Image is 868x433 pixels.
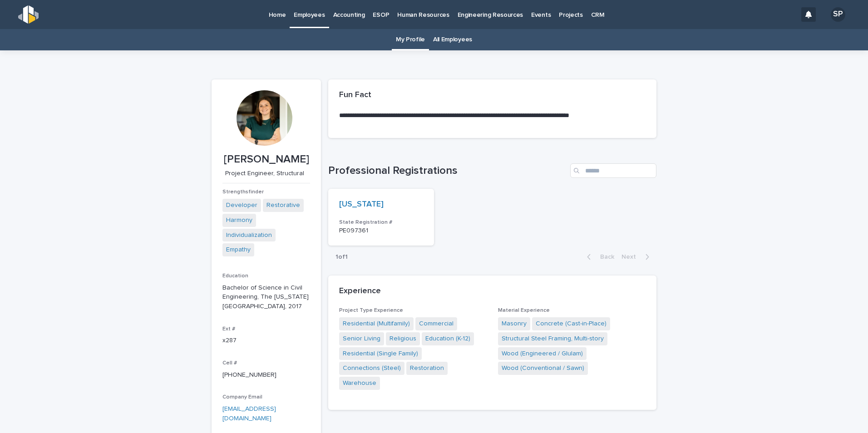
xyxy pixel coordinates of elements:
[343,319,410,329] a: Residential (Multifamily)
[390,334,416,344] a: Religious
[343,334,380,344] a: Senior Living
[226,216,252,225] a: Harmony
[831,7,845,22] div: SP
[222,153,310,166] p: [PERSON_NAME]
[502,349,583,359] a: Wood (Engineered / Glulam)
[339,308,403,313] span: Project Type Experience
[502,319,527,329] a: Masonry
[328,246,355,268] p: 1 of 1
[222,273,248,279] span: Education
[18,5,39,24] img: s5b5MGTdWwFoU4EDV7nw
[339,200,384,210] a: [US_STATE]
[222,360,237,366] span: Cell #
[396,29,425,50] a: My Profile
[222,394,262,400] span: Company Email
[222,326,235,332] span: Ext #
[595,254,614,260] span: Back
[410,364,444,373] a: Restoration
[339,227,423,235] p: PE097361
[266,201,300,210] a: Restorative
[222,372,276,378] a: [PHONE_NUMBER]
[222,406,276,422] a: [EMAIL_ADDRESS][DOMAIN_NAME]
[339,286,381,296] h2: Experience
[502,334,604,344] a: Structural Steel Framing, Multi-story
[498,308,550,313] span: Material Experience
[226,201,257,210] a: Developer
[222,170,306,177] p: Project Engineer, Structural
[343,379,376,388] a: Warehouse
[570,163,656,178] input: Search
[222,189,264,195] span: Strengthsfinder
[328,164,567,177] h1: Professional Registrations
[343,364,401,373] a: Connections (Steel)
[339,219,423,226] h3: State Registration #
[419,319,454,329] a: Commercial
[222,283,310,311] p: Bachelor of Science in Civil Engineering, The [US_STATE][GEOGRAPHIC_DATA], 2017
[222,337,237,344] a: x287
[580,253,618,261] button: Back
[502,364,584,373] a: Wood (Conventional / Sawn)
[621,254,641,260] span: Next
[536,319,607,329] a: Concrete (Cast-in-Place)
[618,253,656,261] button: Next
[328,189,434,246] a: [US_STATE] State Registration #PE097361
[226,231,272,240] a: Individualization
[339,90,371,100] h2: Fun Fact
[425,334,470,344] a: Education (K-12)
[226,245,251,255] a: Empathy
[433,29,472,50] a: All Employees
[343,349,418,359] a: Residential (Single Family)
